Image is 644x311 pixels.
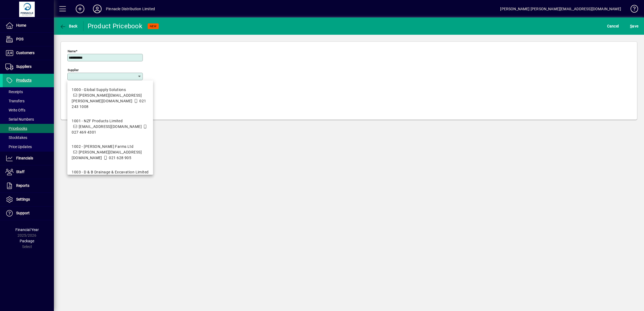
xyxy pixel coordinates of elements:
a: Stocktakes [3,133,54,142]
div: Product Pricebook [88,22,142,30]
mat-option: 1003 - D & B Drainage & Excavation Limited [67,165,153,185]
span: Back [60,24,78,28]
button: Save [629,21,640,31]
a: Transfers [3,96,54,106]
a: Customers [3,46,54,60]
a: Receipts [3,87,54,96]
a: Staff [3,165,54,179]
span: Price Updates [5,145,32,149]
span: Customers [16,51,34,55]
span: Suppliers [16,64,32,69]
span: 027 469 4301 [72,130,96,134]
span: Transfers [5,99,25,103]
button: Profile [89,4,106,14]
div: 1001 - NZF Products Limited [72,118,148,124]
button: Back [58,21,79,31]
span: ave [630,22,638,30]
a: POS [3,33,54,46]
span: NEW [150,25,157,28]
div: 1002 - [PERSON_NAME] Farms Ltd [72,144,148,149]
span: Pricebooks [5,126,27,131]
button: Cancel [606,21,620,31]
app-page-header-button: Back [54,21,84,31]
span: Home [16,23,26,27]
div: 1000 - Global Supply Solutions [72,87,148,93]
div: 1003 - D & B Drainage & Excavation Limited [72,169,148,175]
span: Serial Numbers [5,117,34,121]
span: Cancel [607,22,619,30]
mat-option: 1000 - Global Supply Solutions [67,83,153,114]
span: Products [16,78,32,82]
span: Reports [16,183,29,188]
a: Serial Numbers [3,115,54,124]
span: Support [16,211,30,215]
span: Staff [16,170,25,174]
a: Write Offs [3,106,54,115]
a: Price Updates [3,142,54,151]
span: S [630,24,632,28]
div: Pinnacle Distribution Limited [106,5,155,13]
span: POS [16,37,23,41]
span: Write Offs [5,108,25,112]
a: Settings [3,193,54,206]
a: Knowledge Base [626,1,637,19]
a: Support [3,207,54,220]
a: Pricebooks [3,124,54,133]
span: Financial Year [15,228,39,232]
span: [PERSON_NAME][EMAIL_ADDRESS][PERSON_NAME][DOMAIN_NAME] [72,93,142,103]
span: Stocktakes [5,135,27,140]
mat-option: 1001 - NZF Products Limited [67,114,153,139]
span: 021 628 905 [109,156,131,160]
mat-label: Name [68,49,76,53]
div: [PERSON_NAME] [PERSON_NAME][EMAIL_ADDRESS][DOMAIN_NAME] [500,5,621,13]
mat-label: Supplier [68,68,79,72]
span: Financials [16,156,33,160]
a: Home [3,19,54,32]
button: Add [71,4,89,14]
span: [EMAIL_ADDRESS][DOMAIN_NAME] [79,124,142,129]
a: Suppliers [3,60,54,74]
span: Receipts [5,90,23,94]
span: Settings [16,197,30,201]
span: Package [20,239,34,243]
mat-option: 1002 - Williams Farms Ltd [67,139,153,165]
a: Financials [3,152,54,165]
a: Reports [3,179,54,193]
span: [PERSON_NAME][EMAIL_ADDRESS][DOMAIN_NAME] [72,150,142,160]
